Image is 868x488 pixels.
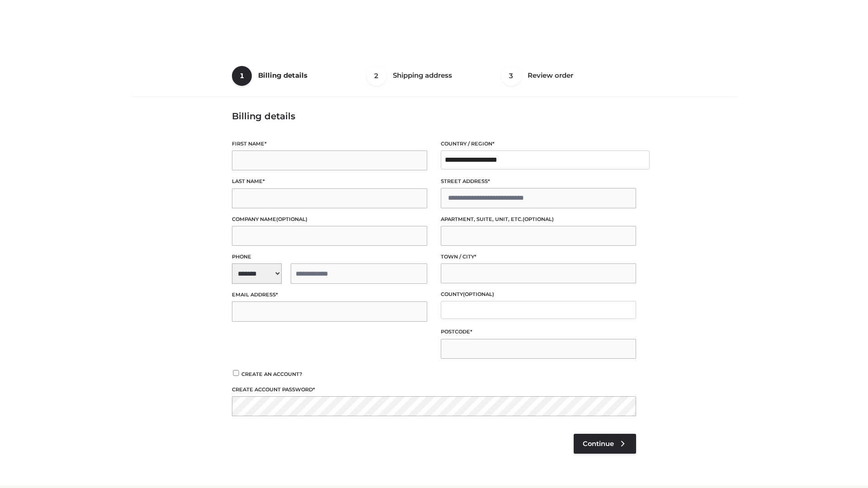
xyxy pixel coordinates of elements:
span: Create an account? [241,371,302,377]
label: Company name [232,215,427,224]
label: County [441,290,636,299]
label: Create account password [232,385,636,394]
label: Email address [232,291,427,299]
label: Last name [232,177,427,186]
label: First name [232,140,427,148]
label: Street address [441,177,636,186]
label: Phone [232,253,427,261]
span: Continue [583,440,614,448]
span: Shipping address [393,71,452,80]
span: Review order [528,71,573,80]
label: Town / City [441,253,636,261]
span: (optional) [523,216,554,222]
span: 1 [232,66,252,86]
span: (optional) [463,291,494,297]
h3: Billing details [232,111,636,122]
span: 3 [501,66,521,86]
a: Continue [574,434,636,454]
label: Apartment, suite, unit, etc. [441,215,636,224]
input: Create an account? [232,370,240,376]
label: Postcode [441,328,636,336]
span: 2 [367,66,387,86]
span: (optional) [276,216,307,222]
span: Billing details [258,71,307,80]
label: Country / Region [441,140,636,148]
